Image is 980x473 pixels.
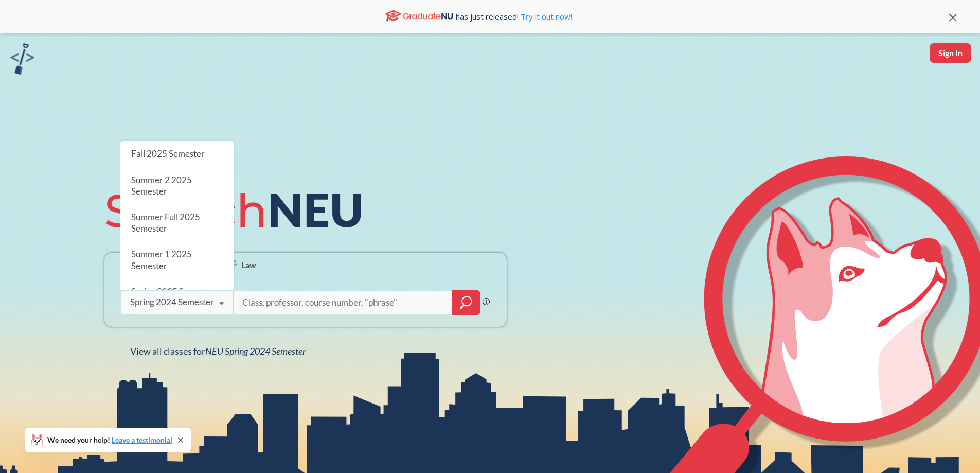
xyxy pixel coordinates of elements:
[456,11,572,22] span: has just released!
[131,286,215,297] span: Spring 2025 Semester
[930,43,971,63] button: Sign In
[47,436,172,444] span: We need your help!
[130,296,214,308] div: Spring 2024 Semester
[519,11,572,22] a: Try it out now!
[131,148,204,159] span: Fall 2025 Semester
[131,174,191,196] span: Summer 2 2025 Semester
[452,290,480,315] div: magnifying glass
[112,435,172,444] a: Leave a testimonial
[241,259,256,271] span: Law
[10,43,34,75] img: sandbox logo
[241,292,445,313] input: Class, professor, course number, "phrase"
[131,249,191,271] span: Summer 1 2025 Semester
[460,295,472,310] svg: magnifying glass
[131,212,200,234] span: Summer Full 2025 Semester
[205,345,306,357] span: NEU Spring 2024 Semester
[130,345,306,357] span: View all classes for
[10,43,34,78] a: sandbox logo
